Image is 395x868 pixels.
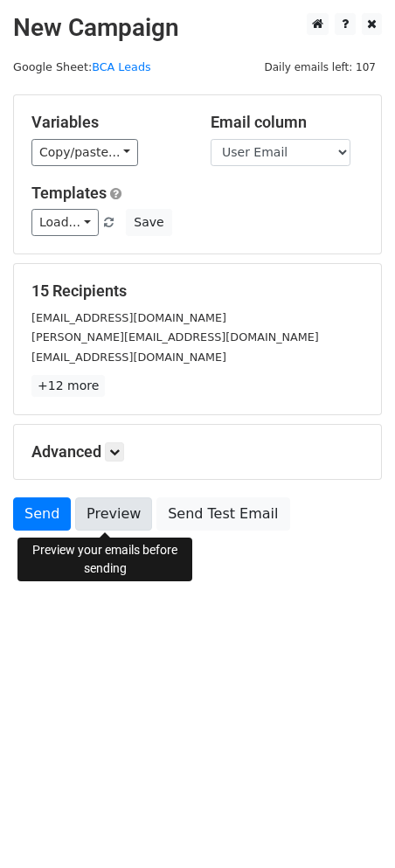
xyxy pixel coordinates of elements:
button: Save [126,209,171,236]
a: Daily emails left: 107 [258,60,382,73]
a: Templates [31,184,107,202]
a: Copy/paste... [31,139,138,166]
a: Send Test Email [156,497,289,531]
h5: Email column [211,113,364,132]
h5: 15 Recipients [31,281,364,301]
small: [PERSON_NAME][EMAIL_ADDRESS][DOMAIN_NAME] [31,330,319,344]
h5: Variables [31,113,184,132]
a: Preview [75,497,152,531]
a: Load... [31,209,99,236]
h2: New Campaign [13,13,382,43]
small: [EMAIL_ADDRESS][DOMAIN_NAME] [31,311,226,324]
div: Preview your emails before sending [17,538,192,581]
a: BCA Leads [92,60,150,73]
a: Send [13,497,71,531]
div: Widget de chat [308,784,395,868]
span: Daily emails left: 107 [258,58,382,77]
h5: Advanced [31,442,364,462]
small: Google Sheet: [13,60,151,73]
a: +12 more [31,375,105,397]
iframe: Chat Widget [308,784,395,868]
small: [EMAIL_ADDRESS][DOMAIN_NAME] [31,351,226,364]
